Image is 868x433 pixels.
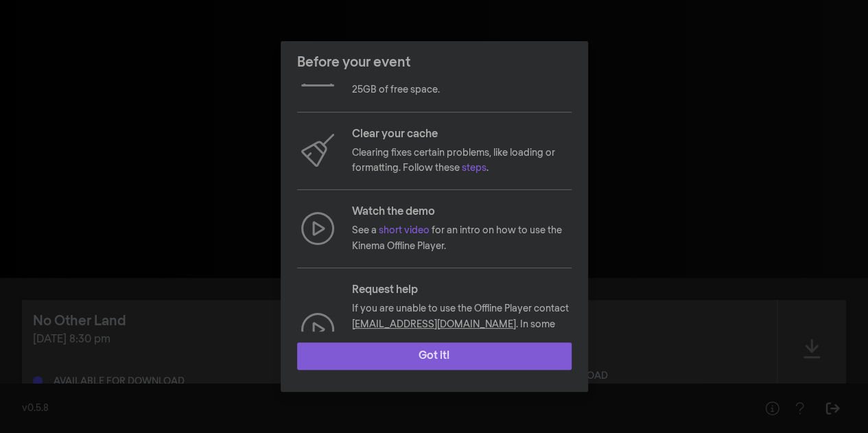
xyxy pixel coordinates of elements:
header: Before your event [281,41,588,84]
p: Request help [352,282,572,299]
a: short video [379,226,430,235]
button: Got it! [297,342,572,370]
p: See a for an intro on how to use the Kinema Offline Player. [352,223,572,254]
p: Watch the demo [352,204,572,220]
a: [EMAIL_ADDRESS][DOMAIN_NAME] [352,320,516,329]
p: If you are unable to use the Offline Player contact . In some cases, a backup link to stream the ... [352,301,572,378]
p: Clearing fixes certain problems, like loading or formatting. Follow these . [352,145,572,176]
a: steps [462,163,486,173]
p: Clear your cache [352,126,572,143]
